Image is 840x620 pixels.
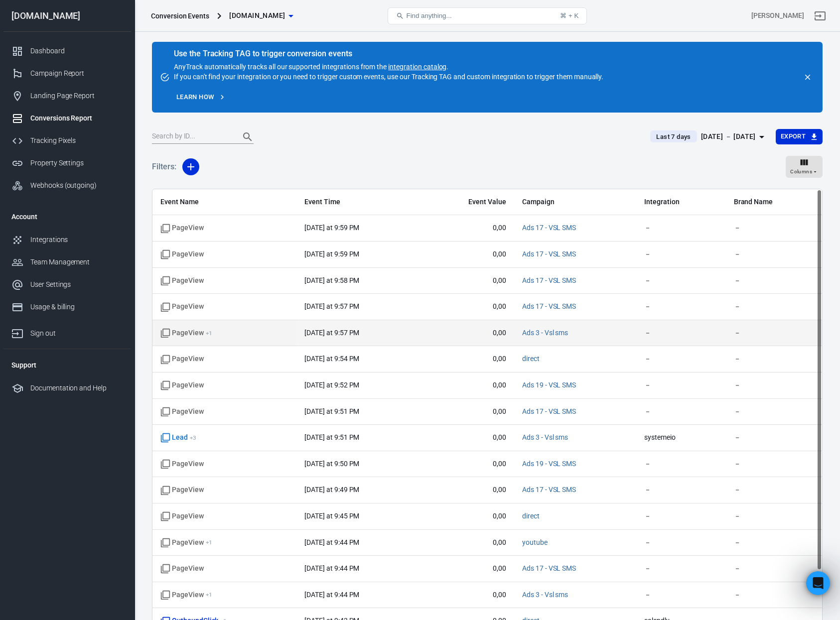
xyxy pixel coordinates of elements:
[644,538,717,548] span: －
[3,11,131,20] div: [DOMAIN_NAME]
[3,318,131,345] a: Sign out
[304,433,359,441] time: 2025-09-11T21:51:41+02:00
[160,380,204,390] span: Standard event name
[644,511,717,521] span: －
[174,49,603,59] div: Use the Tracking TAG to trigger conversion events
[808,4,832,28] a: Sign out
[522,355,540,363] a: direct
[522,380,576,390] span: Ads 19 - VSL SMS
[522,511,540,521] span: direct
[206,539,212,546] sup: + 1
[304,407,359,415] time: 2025-09-11T21:51:53+02:00
[428,380,506,390] span: 0,00
[304,329,359,337] time: 2025-09-11T21:57:16+02:00
[790,167,812,176] span: Columns
[406,12,451,19] span: Find anything...
[30,328,123,339] div: Sign out
[734,564,814,574] span: －
[3,229,131,251] a: Integrations
[160,302,204,312] span: Standard event name
[644,459,717,469] span: －
[786,156,823,178] button: Columns
[734,485,814,495] span: －
[160,459,204,469] span: Standard event name
[428,459,506,469] span: 0,00
[428,276,506,286] span: 0,00
[428,590,506,600] span: 0,00
[644,276,717,286] span: －
[644,197,717,207] span: Integration
[388,7,587,24] button: Find anything...⌘ + K
[522,197,628,207] span: Campaign
[160,197,288,207] span: Event Name
[522,276,576,284] a: Ads 17 - VSL SMS
[428,564,506,574] span: 0,00
[560,12,578,19] div: ⌘ + K
[734,538,814,548] span: －
[734,511,814,521] span: －
[160,223,204,233] span: Standard event name
[428,302,506,312] span: 0,00
[734,354,814,364] span: －
[160,276,204,286] span: Standard event name
[206,591,212,598] sup: + 1
[522,302,576,310] a: Ads 17 - VSL SMS
[304,302,359,310] time: 2025-09-11T21:57:16+02:00
[644,407,717,417] span: －
[304,197,413,207] span: Event Time
[701,130,756,143] div: [DATE] － [DATE]
[30,257,123,267] div: Team Management
[190,434,196,441] sup: + 3
[160,538,212,548] span: PageView
[522,250,576,258] a: Ads 17 - VSL SMS
[644,249,717,259] span: －
[522,329,568,337] a: Ads 3 - Vsl sms
[30,91,123,101] div: Landing Page Report
[30,302,123,312] div: Usage & billing
[734,380,814,390] span: －
[30,158,123,168] div: Property Settings
[160,433,196,443] span: Lead
[3,85,131,107] a: Landing Page Report
[428,433,506,443] span: 0,00
[522,328,568,338] span: Ads 3 - Vsl sms
[30,135,123,146] div: Tracking Pixels
[652,132,695,142] span: Last 7 days
[806,571,830,595] iframe: Intercom live chat
[304,512,359,520] time: 2025-09-11T21:45:01+02:00
[776,129,823,144] button: Export
[428,538,506,548] span: 0,00
[225,6,297,25] button: [DOMAIN_NAME]
[522,381,576,389] a: Ads 19 - VSL SMS
[428,249,506,259] span: 0,00
[644,590,717,600] span: －
[734,197,814,207] span: Brand Name
[428,485,506,495] span: 0,00
[30,68,123,79] div: Campaign Report
[206,330,212,337] sup: + 1
[751,10,804,21] div: Account id: ysDro5SM
[734,249,814,259] span: －
[522,302,576,312] span: Ads 17 - VSL SMS
[160,328,212,338] span: PageView
[160,407,204,417] span: Standard event name
[30,46,123,56] div: Dashboard
[160,564,204,574] span: Standard event name
[522,564,576,574] span: Ads 17 - VSL SMS
[734,407,814,417] span: －
[3,296,131,318] a: Usage & billing
[644,223,717,233] span: －
[3,174,131,197] a: Webhooks (outgoing)
[152,130,232,143] input: Search by ID...
[160,354,204,364] span: Standard event name
[428,223,506,233] span: 0,00
[642,128,775,145] button: Last 7 days[DATE] － [DATE]
[304,486,359,494] time: 2025-09-11T21:49:45+02:00
[160,511,204,521] span: Standard event name
[428,197,506,207] span: Event Value
[734,328,814,338] span: －
[3,62,131,85] a: Campaign Report
[522,512,540,520] a: direct
[734,276,814,286] span: －
[236,125,260,149] button: Search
